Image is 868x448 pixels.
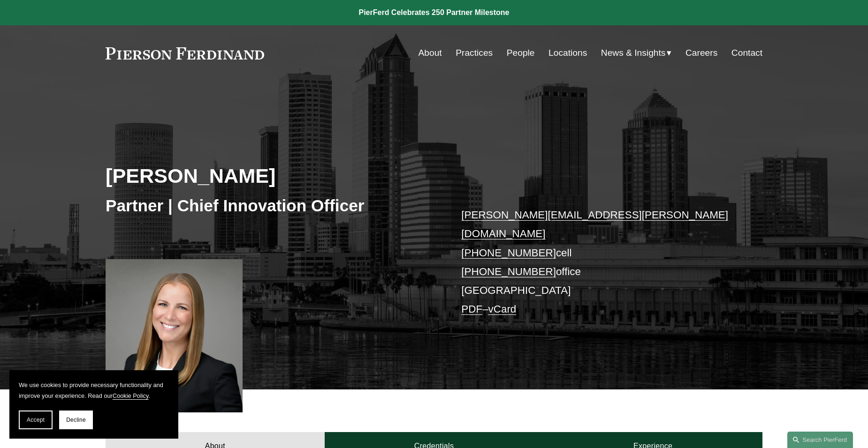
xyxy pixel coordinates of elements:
a: Locations [548,44,587,62]
a: Careers [685,44,717,62]
a: vCard [488,303,517,315]
section: Cookie banner [9,370,178,439]
a: PDF [461,303,482,315]
a: [PERSON_NAME][EMAIL_ADDRESS][PERSON_NAME][DOMAIN_NAME] [461,209,728,239]
h2: [PERSON_NAME] [106,164,434,188]
a: folder dropdown [601,44,672,62]
h3: Partner | Chief Innovation Officer [106,195,434,216]
a: Practices [456,44,493,62]
a: Contact [731,44,762,62]
a: About [419,44,442,62]
span: Decline [66,417,86,423]
span: Accept [27,417,45,423]
a: People [507,44,535,62]
p: We use cookies to provide necessary functionality and improve your experience. Read our . [19,380,169,401]
span: News & Insights [601,45,666,61]
button: Accept [19,411,53,429]
p: cell office [GEOGRAPHIC_DATA] – [461,206,735,319]
a: [PHONE_NUMBER] [461,266,556,277]
a: Cookie Policy [113,392,149,399]
a: Search this site [787,432,853,448]
button: Decline [59,411,93,429]
a: [PHONE_NUMBER] [461,247,556,259]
